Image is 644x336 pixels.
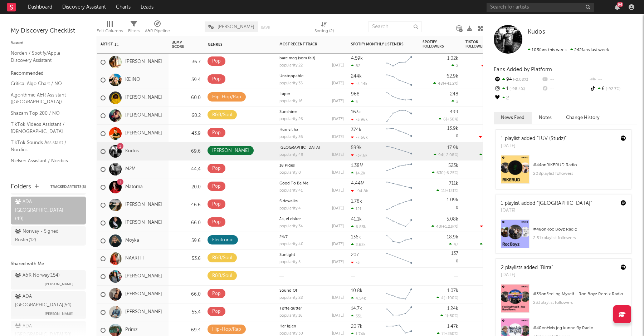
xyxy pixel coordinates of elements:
[368,21,422,32] input: Search...
[172,201,201,209] div: 46.6
[332,296,344,300] div: [DATE]
[446,189,457,193] span: +121 %
[279,182,344,186] div: Good To Be Me
[383,125,415,143] svg: Chart title
[383,160,415,178] svg: Chart title
[172,237,201,245] div: 59.6
[423,250,458,267] div: 0
[423,40,448,49] div: Spotify Followers
[456,64,458,68] span: 2
[508,87,525,91] span: -98.4 %
[487,3,594,12] input: Search for artists
[279,74,303,78] a: Unstoppable
[15,227,65,244] div: Norway - Signed Roster ( 12 )
[433,81,458,86] div: ( )
[332,135,344,139] div: [DATE]
[125,238,139,244] a: Moyka
[456,100,458,104] span: 2
[441,296,444,300] span: 4
[15,271,60,280] div: A&R Norway ( 154 )
[212,272,232,280] div: R&B/Soul
[445,296,457,300] span: +100 %
[279,217,344,221] div: Ja, vi elsker
[528,29,545,35] span: Kudos
[212,111,232,119] div: R&B/Soul
[533,161,626,169] div: # 44 on RIKERUD Radio
[279,153,303,157] div: popularity: 49
[447,56,458,61] div: 1.02k
[540,265,553,270] a: "Birra"
[351,64,360,68] div: 82
[449,181,458,186] div: 711k
[172,290,201,299] div: 66.0
[172,255,201,263] div: 53.6
[332,224,344,228] div: [DATE]
[212,147,249,155] div: [PERSON_NAME]
[465,160,501,178] div: 0
[434,153,458,157] div: ( )
[439,117,458,122] div: ( )
[279,189,303,193] div: popularity: 41
[125,113,162,119] a: [PERSON_NAME]
[332,153,344,157] div: [DATE]
[279,260,301,264] div: popularity: 5
[494,112,532,124] button: News Feed
[383,71,415,89] svg: Chart title
[383,303,415,321] svg: Chart title
[125,291,162,297] a: [PERSON_NAME]
[617,2,623,7] div: 94
[212,164,221,173] div: Pop
[11,270,86,290] a: A&R Norway(154)[PERSON_NAME]
[533,298,626,307] div: 233 playlist followers
[351,181,365,186] div: 4.44M
[450,110,458,114] div: 499
[589,75,637,84] div: --
[447,324,458,329] div: 1.47k
[172,165,201,174] div: 44.4
[332,207,344,211] div: [DATE]
[332,64,344,68] div: [DATE]
[45,280,73,288] span: [PERSON_NAME]
[383,143,415,160] svg: Chart title
[172,147,201,156] div: 69.6
[332,171,344,175] div: [DATE]
[332,332,344,336] div: [DATE]
[351,296,366,301] div: 4.54k
[351,81,367,86] div: -4.14k
[533,234,626,242] div: 2.51k playlist followers
[447,198,458,202] div: 1.09k
[125,95,162,101] a: [PERSON_NAME]
[279,314,303,318] div: popularity: 16
[125,220,162,226] a: [PERSON_NAME]
[279,117,303,121] div: popularity: 26
[528,48,609,52] span: 242 fans last week
[125,59,162,65] a: [PERSON_NAME]
[351,135,368,140] div: -7.66k
[533,225,626,234] div: # 48 on Roc Boyz Radio
[279,253,344,257] div: Sunlight
[501,264,553,272] div: 2 playlists added
[11,183,31,191] div: Folders
[279,199,298,203] a: Sidewalks
[501,200,592,207] div: 1 playlist added
[351,189,368,193] div: -94.8k
[351,99,358,104] div: 5
[441,189,445,193] span: 11
[465,178,501,196] div: 0
[125,166,136,172] a: M2M
[437,331,458,336] div: ( )
[145,18,170,39] div: A&R Pipeline
[212,93,241,102] div: Hip-Hop/Rap
[465,40,491,49] div: TikTok Followers
[172,326,201,335] div: 69.4
[494,84,541,94] div: 1
[351,207,361,211] div: 121
[605,87,620,91] span: -92.7 %
[172,76,201,84] div: 39.4
[351,42,405,46] div: Spotify Monthly Listeners
[351,153,367,158] div: -37.6k
[383,232,415,250] svg: Chart title
[279,64,303,68] div: popularity: 22
[332,99,344,103] div: [DATE]
[351,260,360,265] div: -3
